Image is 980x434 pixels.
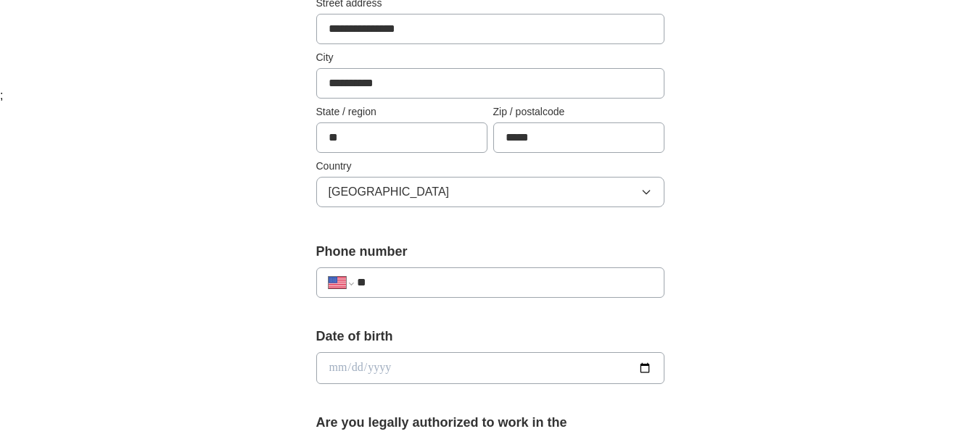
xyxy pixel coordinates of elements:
[329,183,450,201] span: [GEOGRAPHIC_DATA]
[316,327,664,346] label: Date of birth
[316,177,664,207] button: [GEOGRAPHIC_DATA]
[316,242,664,262] label: Phone number
[316,104,487,120] label: State / region
[316,159,664,174] label: Country
[316,50,664,65] label: City
[493,104,664,120] label: Zip / postalcode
